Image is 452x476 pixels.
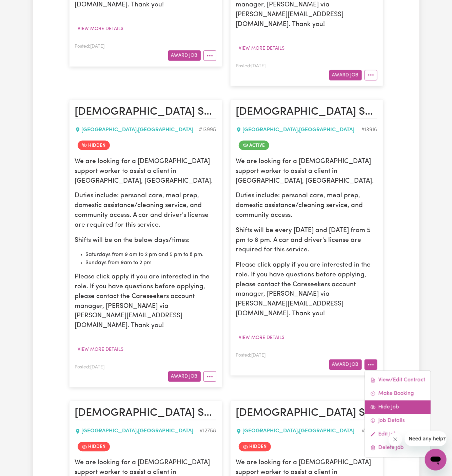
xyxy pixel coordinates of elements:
p: We are looking for a [DEMOGRAPHIC_DATA] support worker to assist a client in [GEOGRAPHIC_DATA], [... [75,157,216,186]
p: Please click apply if you are interested in the role. If you have questions before applying, plea... [236,261,377,319]
p: Please click apply if you are interested in the role. If you have questions before applying, plea... [75,273,216,331]
div: [GEOGRAPHIC_DATA] , [GEOGRAPHIC_DATA] [236,126,361,134]
iframe: Message from company [405,431,447,446]
div: [GEOGRAPHIC_DATA] , [GEOGRAPHIC_DATA] [75,126,199,134]
div: [GEOGRAPHIC_DATA] , [GEOGRAPHIC_DATA] [75,427,200,435]
div: More options [365,370,431,458]
button: More options [365,360,377,370]
span: Job is hidden [78,442,110,452]
h2: Female Support Worker Needed From 29/07 Until 26/08 In Clemton Park, NSW [75,407,216,421]
button: View more details [236,333,288,343]
iframe: Close message [389,433,402,446]
a: View/Edit Contract [365,373,431,387]
button: More options [203,371,216,382]
span: Job is hidden [78,141,110,150]
div: Job ID #13995 [199,126,216,134]
p: Duties include: personal care, meal prep, domestic assistance/cleaning service, and community acc... [75,191,216,230]
span: Job is hidden [239,442,271,452]
button: Award Job [329,360,362,370]
span: Posted: [DATE] [236,354,266,358]
li: Saturdays from 9 am to 2 pm and 5 pm to 8 pm. [86,251,216,259]
button: More options [203,50,216,61]
div: Job ID #12651 [362,427,377,435]
h2: Female Support Worker Needed Every Saturday And Sunday In Clemton Park, NSW [236,106,377,119]
span: Posted: [DATE] [75,44,105,49]
li: Sundays from 9am to 2 pm [86,259,216,267]
p: Duties include: personal care, meal prep, domestic assistance/cleaning service, and community acc... [236,191,377,221]
p: We are looking for a [DEMOGRAPHIC_DATA] support worker to assist a client in [GEOGRAPHIC_DATA], [... [236,157,377,186]
h2: Female Support Worker Needed From 29/07 Until 26/08 In Clemton Park, NSW [236,407,377,421]
span: Posted: [DATE] [75,365,105,370]
p: Shifts will be every [DATE] and [DATE] from 5 pm to 8 pm. A car and driver's license are required... [236,226,377,255]
a: Make Booking [365,387,431,401]
button: Award Job [168,50,201,61]
div: [GEOGRAPHIC_DATA] , [GEOGRAPHIC_DATA] [236,427,362,435]
a: Job Details [365,414,431,428]
button: View more details [236,43,288,54]
span: Posted: [DATE] [236,64,266,68]
button: View more details [75,345,127,355]
button: Award Job [168,371,201,382]
a: Hide Job [365,401,431,414]
h2: Female Support Worker Needed Every Saturday And Sunday In Clemton Park, NSW [75,106,216,119]
div: Job ID #13916 [361,126,377,134]
button: More options [365,70,377,81]
span: Job is active [239,141,269,150]
p: Shifts will be on the below days/times: [75,236,216,246]
div: Job ID #12758 [200,427,216,435]
button: Award Job [329,70,362,81]
iframe: Button to launch messaging window [425,449,447,471]
a: Delete Job [365,441,431,455]
a: Edit Job [365,428,431,441]
button: View more details [75,24,127,34]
